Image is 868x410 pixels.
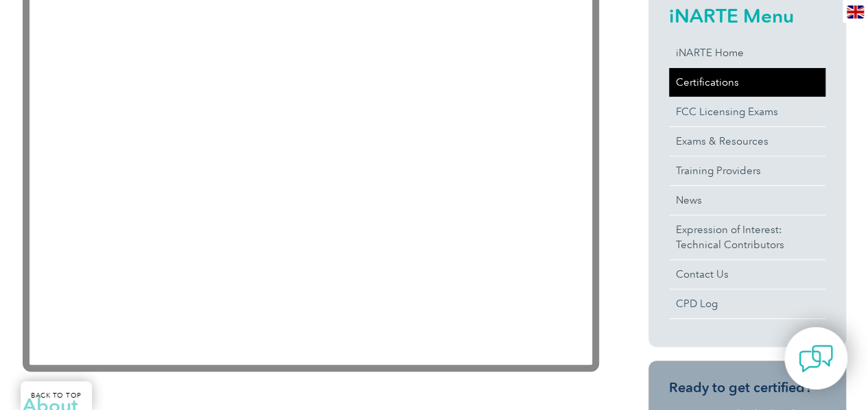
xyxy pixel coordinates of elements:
[669,260,825,289] a: Contact Us
[669,38,825,67] a: iNARTE Home
[847,5,864,19] img: en
[669,215,825,259] a: Expression of Interest:Technical Contributors
[669,156,825,185] a: Training Providers
[669,5,825,27] h2: iNARTE Menu
[669,186,825,215] a: News
[669,127,825,156] a: Exams & Resources
[799,341,833,376] img: contact-chat.png
[669,97,825,126] a: FCC Licensing Exams
[669,289,825,318] a: CPD Log
[21,381,92,410] a: BACK TO TOP
[669,68,825,97] a: Certifications
[669,379,825,396] h3: Ready to get certified?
